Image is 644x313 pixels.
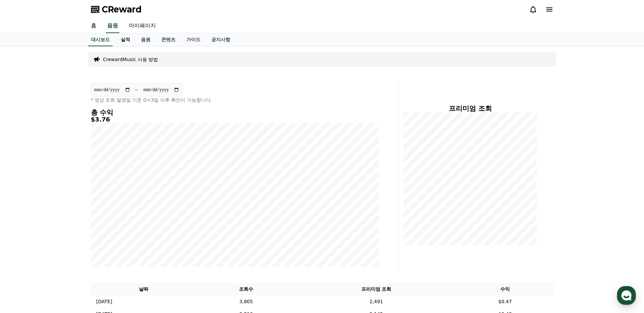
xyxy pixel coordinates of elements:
[45,214,87,231] a: 대화
[91,116,379,123] h5: $3.76
[181,33,206,46] a: 가이드
[156,33,181,46] a: 콘텐츠
[295,283,457,295] th: 프리미엄 조회
[123,19,161,33] a: 마이페이지
[62,225,70,230] span: 대화
[106,19,119,33] a: 음원
[21,224,25,230] span: 홈
[295,295,457,308] td: 2,491
[91,97,379,103] p: * 영상 조회 발생일 기준 D+3일 이후 확인이 가능합니다.
[136,33,156,46] a: 음원
[457,295,553,308] td: $0.47
[404,105,537,112] h4: 프리미엄 조회
[206,33,236,46] a: 공지사항
[91,283,197,295] th: 날짜
[103,56,158,63] a: CrewardMusic 사용 방법
[88,33,113,46] a: 대시보드
[197,295,295,308] td: 3,805
[104,224,113,230] span: 설정
[86,19,102,33] a: 홈
[135,86,139,94] p: ~
[102,4,142,15] span: CReward
[91,4,142,15] a: CReward
[91,109,379,116] h4: 총 수익
[87,214,130,231] a: 설정
[197,283,295,295] th: 조회수
[96,298,112,305] p: [DATE]
[2,214,45,231] a: 홈
[115,33,136,46] a: 실적
[457,283,553,295] th: 수익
